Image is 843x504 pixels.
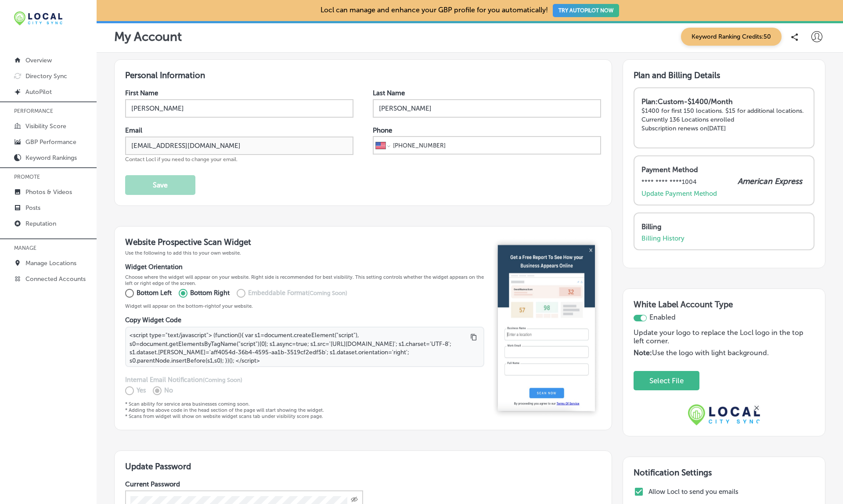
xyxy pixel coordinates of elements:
p: Payment Method [641,166,802,174]
span: (Coming Soon) [308,290,347,296]
p: Use the following to add this to your own website. [125,250,484,256]
p: Photos & Videos [25,188,72,196]
h3: Notification Settings [634,468,814,478]
button: Save [125,175,195,195]
p: Manage Locations [25,259,76,267]
p: Use the logo with light background. [634,349,804,357]
p: Bottom Left [137,288,172,298]
p: Overview [25,57,52,64]
p: $1400 for first 150 locations. $15 for additional locations. [641,107,807,115]
label: Email [125,126,142,134]
button: Copy to clipboard [468,332,479,342]
p: Keyword Rankings [25,154,77,162]
label: Allow Locl to send you emails [648,488,812,496]
p: Posts [25,204,40,212]
img: 256ffbef88b0ca129e0e8d089cf1fab9.png [491,237,601,419]
span: Enabled [649,313,676,321]
img: 12321ecb-abad-46dd-be7f-2600e8d3409flocal-city-sync-logo-rectangle.png [14,11,62,25]
strong: Plan: Custom - $1400/Month [641,97,733,106]
input: Enter First Name [125,99,353,118]
h3: Website Prospective Scan Widget [125,237,484,247]
label: First Name [125,89,158,97]
p: Billing [641,223,802,231]
p: Embeddable Format [248,288,347,298]
p: Widget will appear on the bottom- right of your website. [125,303,484,309]
h3: White Label Account Type [634,299,814,313]
p: Connected Accounts [25,275,86,283]
h3: Update Password [125,461,601,472]
h4: Internal Email Notification [125,376,484,384]
a: Update Payment Method [641,190,717,198]
h4: Copy Widget Code [125,316,484,324]
p: Visibility Score [25,122,66,130]
p: AutoPilot [25,88,52,96]
input: Enter Last Name [373,99,601,118]
p: Bottom Right [190,288,230,298]
textarea: <script type="text/javascript"> (function(){ var s1=document.createElement("script"), s0=document... [125,327,484,367]
p: Update your logo to replace the Locl logo in the top left corner. [634,328,804,349]
p: American Express [738,176,802,186]
span: Keyword Ranking Credits: 50 [681,28,782,46]
p: Yes [137,386,146,396]
a: Billing History [641,234,684,242]
h3: Personal Information [125,70,601,80]
p: Reputation [25,220,56,227]
label: Last Name [373,89,405,97]
input: Enter Email [125,137,353,155]
input: Phone number [392,137,598,154]
label: Phone [373,126,392,134]
p: * Scan ability for service area businesses coming soon. * Adding the above code in the head secti... [125,401,484,419]
span: (Coming Soon) [203,377,242,383]
p: No [164,386,173,396]
h3: Plan and Billing Details [634,70,814,80]
span: Toggle password visibility [351,496,358,504]
strong: Note: [634,349,652,357]
label: Current Password [125,480,180,488]
button: TRY AUTOPILOT NOW [553,4,619,17]
div: Uppy Dashboard [634,371,804,391]
p: My Account [114,29,182,44]
p: Directory Sync [25,72,67,80]
button: Select File [644,372,689,390]
p: Subscription renews on [DATE] [641,125,807,132]
p: Choose where the widget will appear on your website. Right side is recommended for best visibilit... [125,274,484,286]
h4: Widget Orientation [125,263,484,271]
p: GBP Performance [25,138,76,146]
span: Contact Locl if you need to change your email. [125,156,238,162]
p: Currently 136 Locations enrolled [641,116,807,123]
